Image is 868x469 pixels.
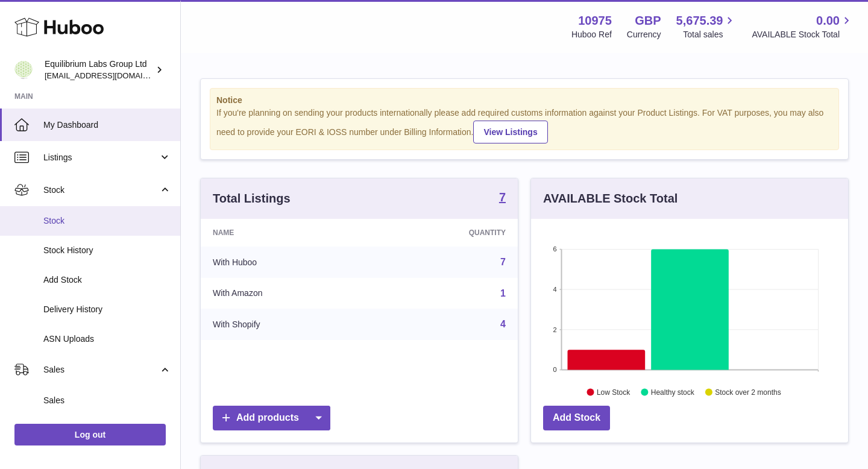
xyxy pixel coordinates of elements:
span: Sales [43,364,159,376]
a: 5,675.39 Total sales [676,13,737,40]
div: Huboo Ref [571,29,612,40]
span: [EMAIL_ADDRESS][DOMAIN_NAME] [45,71,177,80]
td: With Shopify [201,309,374,340]
span: 0.00 [816,13,840,29]
a: 7 [499,191,506,206]
span: ASN Uploads [43,333,171,345]
strong: 7 [499,191,506,203]
span: Stock [43,215,171,227]
span: 5,675.39 [676,13,723,29]
text: Healthy stock [651,388,695,396]
span: Delivery History [43,304,171,315]
a: 7 [500,257,506,267]
span: Sales [43,395,171,406]
h3: AVAILABLE Stock Total [543,190,678,207]
th: Name [201,219,374,247]
span: Total sales [683,29,737,40]
text: Low Stock [597,388,631,396]
span: AVAILABLE Stock Total [752,29,854,40]
h3: Total Listings [213,190,291,207]
strong: 10975 [578,13,612,29]
a: Add products [213,406,330,430]
div: If you're planning on sending your products internationally please add required customs informati... [216,107,832,143]
span: Add Stock [43,274,171,286]
text: 4 [553,286,556,293]
a: Log out [14,424,166,445]
a: 4 [500,319,506,329]
a: View Listings [473,121,547,143]
td: With Huboo [201,247,374,278]
a: Add Stock [543,406,610,430]
strong: Notice [216,95,832,106]
strong: GBP [635,13,661,29]
text: 2 [553,326,556,333]
div: Equilibrium Labs Group Ltd [45,58,153,81]
text: 6 [553,245,556,253]
a: 1 [500,288,506,298]
span: Stock [43,184,159,196]
span: Stock History [43,245,171,256]
text: 0 [553,366,556,373]
td: With Amazon [201,278,374,309]
text: Stock over 2 months [715,388,781,396]
th: Quantity [374,219,518,247]
span: Listings [43,152,159,163]
div: Currency [627,29,661,40]
a: 0.00 AVAILABLE Stock Total [752,13,854,40]
span: My Dashboard [43,119,171,131]
img: huboo@equilibriumlabs.com [14,61,33,79]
